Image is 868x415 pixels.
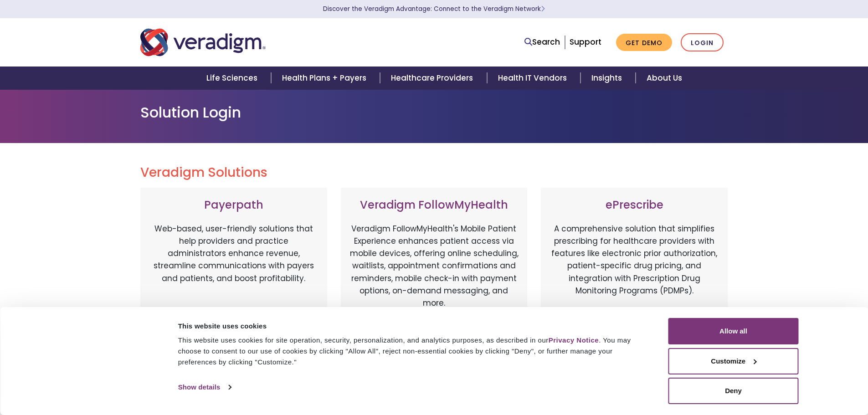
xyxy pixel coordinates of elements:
p: A comprehensive solution that simplifies prescribing for healthcare providers with features like ... [550,223,719,318]
a: Life Sciences [195,67,271,90]
div: This website uses cookies [178,321,648,332]
a: Health IT Vendors [487,67,580,90]
button: Customize [668,348,799,374]
a: Login [681,33,724,52]
img: Veradigm logo [140,27,266,57]
h1: Solution Login [140,104,728,121]
a: Privacy Notice [549,336,599,344]
a: Health Plans + Payers [271,67,380,90]
a: Search [524,36,560,48]
a: Show details [178,380,231,394]
h3: Veradigm FollowMyHealth [350,199,519,212]
button: Deny [668,378,799,404]
p: Veradigm FollowMyHealth's Mobile Patient Experience enhances patient access via mobile devices, o... [350,223,519,309]
a: Insights [580,67,636,90]
a: Support [570,36,601,47]
h2: Veradigm Solutions [140,165,728,180]
p: Web-based, user-friendly solutions that help providers and practice administrators enhance revenu... [149,223,318,318]
span: Learn More [541,5,545,13]
a: Get Demo [616,34,672,51]
a: Healthcare Providers [380,67,487,90]
h3: Payerpath [149,199,318,212]
button: Allow all [668,318,799,344]
div: This website uses cookies for site operation, security, personalization, and analytics purposes, ... [178,335,648,368]
a: Discover the Veradigm Advantage: Connect to the Veradigm NetworkLearn More [323,5,545,13]
h3: ePrescribe [550,199,719,212]
a: About Us [636,67,693,90]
